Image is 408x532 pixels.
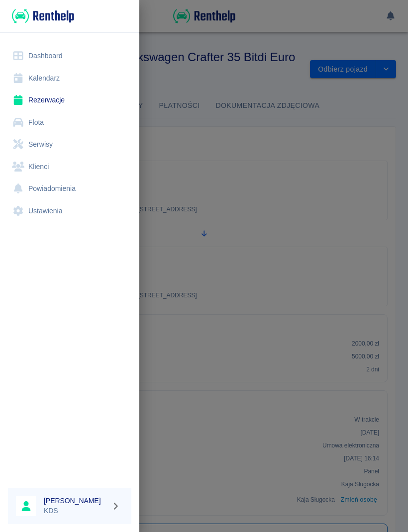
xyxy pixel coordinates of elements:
[8,67,131,89] a: Kalendarz
[8,177,131,200] a: Powiadomienia
[8,111,131,134] a: Flota
[44,506,107,516] p: KDS
[8,8,74,24] a: Renthelp logo
[8,200,131,222] a: Ustawienia
[44,496,107,506] h6: [PERSON_NAME]
[12,8,74,24] img: Renthelp logo
[8,89,131,111] a: Rezerwacje
[8,156,131,178] a: Klienci
[8,45,131,67] a: Dashboard
[8,133,131,156] a: Serwisy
